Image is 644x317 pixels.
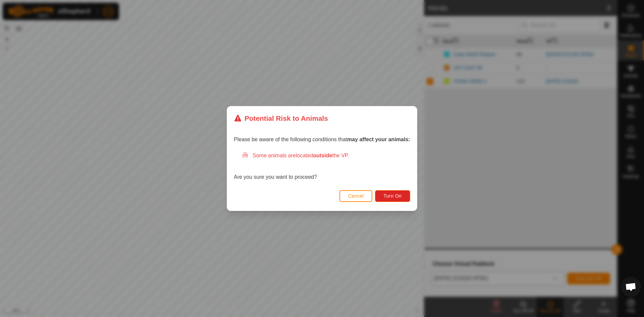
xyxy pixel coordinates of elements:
span: Cancel [348,193,364,199]
span: Turn On [384,193,402,199]
span: Please be aware of the following conditions that [234,137,410,142]
div: Are you sure you want to proceed? [234,152,410,181]
div: Open chat [621,277,641,297]
button: Turn On [375,190,410,202]
strong: outside [313,153,332,158]
button: Cancel [339,190,373,202]
strong: may affect your animals: [347,137,410,142]
span: located the VP. [296,153,349,158]
div: Potential Risk to Animals [234,113,328,123]
div: Some animals are [242,152,410,160]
